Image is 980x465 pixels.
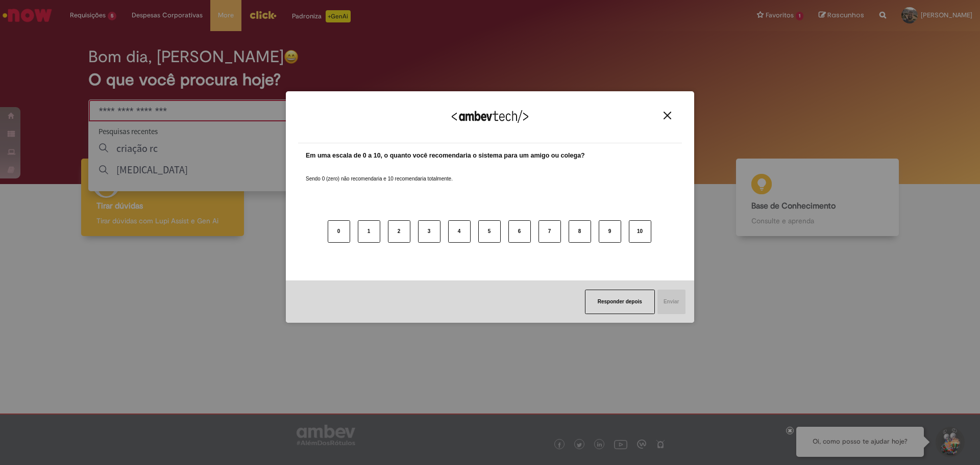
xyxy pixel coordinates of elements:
[599,220,621,243] button: 9
[538,220,561,243] button: 7
[629,220,651,243] button: 10
[388,220,410,243] button: 2
[328,220,350,243] button: 0
[660,111,674,120] button: Close
[569,220,591,243] button: 8
[306,163,453,183] label: Sendo 0 (zero) não recomendaria e 10 recomendaria totalmente.
[418,220,440,243] button: 3
[358,220,380,243] button: 1
[664,112,671,119] img: Close
[585,290,655,314] button: Responder depois
[508,220,531,243] button: 6
[448,220,471,243] button: 4
[306,151,585,161] label: Em uma escala de 0 a 10, o quanto você recomendaria o sistema para um amigo ou colega?
[478,220,501,243] button: 5
[452,110,528,123] img: Logo Ambevtech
